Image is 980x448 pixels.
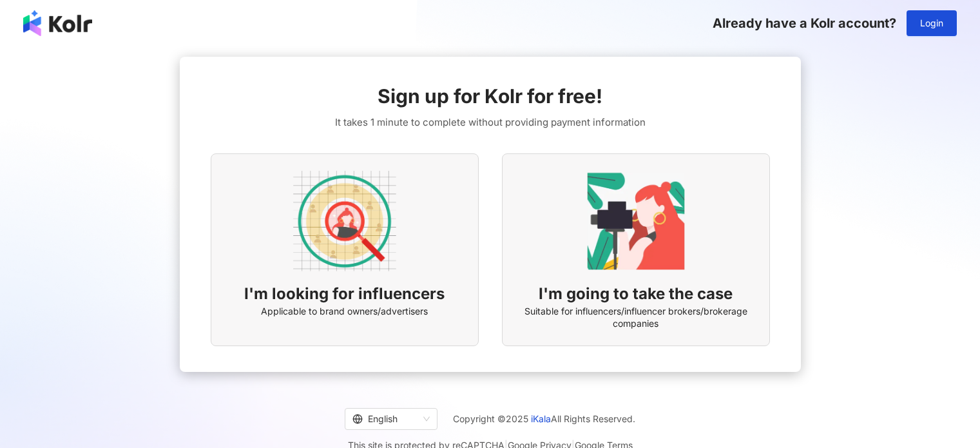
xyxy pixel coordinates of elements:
[518,305,754,330] span: Suitable for influencers/influencer brokers/brokerage companies
[293,170,396,273] img: AD identity option
[920,18,943,28] span: Login
[352,409,418,429] div: English
[531,413,551,424] a: iKala
[378,83,602,110] span: Sign up for Kolr for free!
[539,283,733,305] span: I'm going to take the case
[713,15,896,31] span: Already have a Kolr account?
[907,10,957,36] button: Login
[584,170,687,273] img: KOL identity option
[453,411,635,427] span: Copyright © 2025 All Rights Reserved.
[261,305,428,318] span: Applicable to brand owners/advertisers
[335,115,646,130] span: It takes 1 minute to complete without providing payment information
[244,283,445,305] span: I'm looking for influencers
[23,10,92,36] img: logo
